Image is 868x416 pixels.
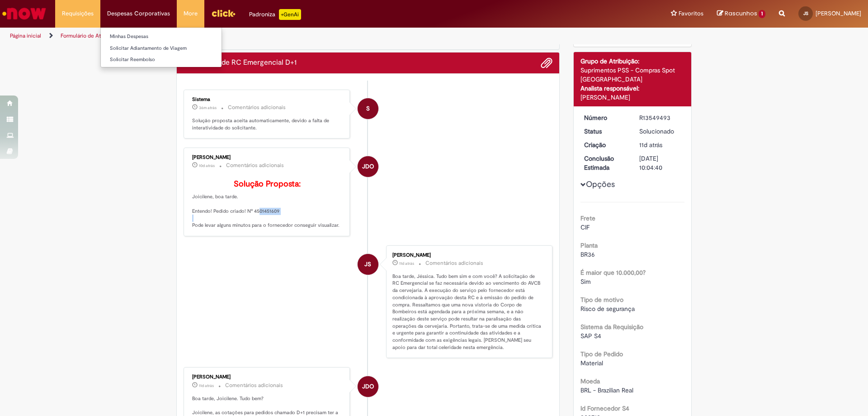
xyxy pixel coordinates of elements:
span: 11d atrás [399,261,414,266]
span: 11d atrás [639,141,662,149]
span: JDO [362,156,374,177]
b: Tipo de motivo [580,296,623,304]
span: JS [803,10,808,16]
time: 19/09/2025 13:53:34 [199,383,214,388]
div: Jessica de Oliveira Parenti [358,376,378,397]
span: JDO [362,376,374,397]
div: Sistema [192,97,343,102]
span: SAP S4 [580,332,601,340]
small: Comentários adicionais [225,382,283,389]
a: Solicitar Reembolso [101,55,222,65]
b: Moeda [580,377,600,385]
p: Solução proposta aceita automaticamente, devido a falta de interatividade do solicitante. [192,117,343,131]
img: ServiceNow [1,5,47,23]
img: click_logo_yellow_360x200.png [211,6,236,20]
small: Comentários adicionais [226,162,284,169]
ul: Despesas Corporativas [100,27,222,67]
small: Comentários adicionais [228,104,286,111]
span: Favoritos [679,9,703,18]
dt: Status [577,127,633,136]
h2: Tratamento de RC Emergencial D+1 Histórico de tíquete [184,59,297,67]
ul: Trilhas de página [7,28,572,44]
span: Material [580,359,603,367]
a: Formulário de Atendimento [61,32,127,39]
span: BR36 [580,250,595,258]
div: Suprimentos PSS - Compras Spot [GEOGRAPHIC_DATA] [580,66,685,84]
dt: Criação [577,140,633,149]
div: Padroniza [249,9,301,20]
div: Solucionado [639,127,681,136]
div: Analista responsável: [580,84,685,93]
p: Boa tarde, Jéssica. Tudo bem sim e com você? A solicitação de RC Emergencial se faz necessária de... [392,273,543,351]
span: Requisições [62,9,94,18]
span: [PERSON_NAME] [816,10,861,17]
div: R13549493 [639,113,681,122]
div: Grupo de Atribuição: [580,57,685,66]
span: CIF [580,223,590,231]
small: Comentários adicionais [425,259,483,267]
div: [PERSON_NAME] [192,155,343,160]
b: Id Fornecedor S4 [580,404,629,412]
span: S [366,98,370,120]
div: System [358,98,378,119]
a: Minhas Despesas [101,32,222,42]
span: More [184,9,198,18]
span: BRL - Brazilian Real [580,386,633,394]
time: 19/09/2025 16:55:45 [199,163,215,168]
div: [PERSON_NAME] [192,374,343,380]
div: Jessica de Oliveira Parenti [358,156,378,177]
b: Solução Proposta: [234,179,301,189]
span: 36m atrás [199,105,217,110]
div: [PERSON_NAME] [392,253,543,258]
span: Rascunhos [725,9,757,18]
b: Tipo de Pedido [580,350,623,358]
time: 19/09/2025 14:28:53 [399,261,414,266]
dt: Número [577,113,633,122]
div: 19/09/2025 09:28:51 [639,140,681,149]
span: JS [364,253,371,275]
span: Despesas Corporativas [107,9,170,18]
a: Página inicial [10,32,41,39]
a: Rascunhos [717,10,765,18]
b: Sistema da Requisição [580,323,643,331]
b: Frete [580,214,595,222]
div: [DATE] 10:04:40 [639,154,681,172]
div: [PERSON_NAME] [580,93,685,102]
b: É maior que 10.000,00? [580,268,646,277]
time: 29/09/2025 15:55:46 [199,105,217,110]
span: 11d atrás [199,383,214,388]
p: Joicilene, boa tarde. Entendo! Pedido criado! Nº 4501451609 Pode levar alguns minutos para o forn... [192,180,343,229]
button: Adicionar anexos [541,57,552,69]
b: Planta [580,241,598,249]
span: Sim [580,277,591,286]
dt: Conclusão Estimada [577,154,633,172]
a: Solicitar Adiantamento de Viagem [101,43,222,53]
span: Risco de segurança [580,305,635,313]
time: 19/09/2025 09:28:51 [639,141,662,149]
p: +GenAi [279,9,301,20]
div: Joicilene Cabral Dos Santos [358,254,378,275]
span: 10d atrás [199,163,215,168]
span: 1 [759,10,765,18]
